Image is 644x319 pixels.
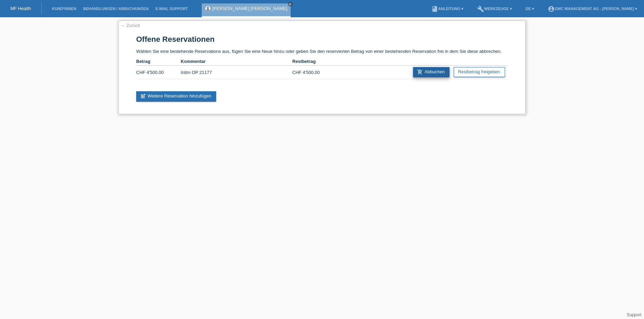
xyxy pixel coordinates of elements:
[49,7,80,11] a: Kund*innen
[289,2,292,6] i: close
[292,66,337,79] td: CHF 4'500.00
[136,57,181,66] th: Betrag
[212,6,287,11] a: [PERSON_NAME] [PERSON_NAME]
[288,2,293,7] a: close
[544,7,641,11] a: account_circleGMC Management AG - [PERSON_NAME] ▾
[119,21,525,114] div: Wählen Sie eine bestehende Reservations aus, fügen Sie eine Neue hinzu oder geben Sie den reservi...
[417,69,423,75] i: add_shopping_cart
[121,23,140,28] a: ← Zurück
[522,7,537,11] a: DE ▾
[428,7,467,11] a: bookAnleitung ▾
[292,57,337,66] th: Restbetrag
[474,7,515,11] a: buildWerkzeuge ▾
[181,57,292,66] th: Kommentar
[10,6,31,11] a: MF Health
[80,7,152,11] a: Behandlungen / Abbuchungen
[140,93,146,99] i: post_add
[627,312,641,317] a: Support
[548,6,555,12] i: account_circle
[413,67,450,77] a: add_shopping_cartAbbuchen
[181,66,292,79] td: Intim OP 21177
[152,7,191,11] a: E-Mail Support
[431,6,438,12] i: book
[454,67,505,77] a: Restbetrag freigeben
[136,66,181,79] td: CHF 4'500.00
[477,6,484,12] i: build
[136,91,216,102] a: post_addWeitere Reservation hinzufügen
[136,35,508,44] h1: Offene Reservationen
